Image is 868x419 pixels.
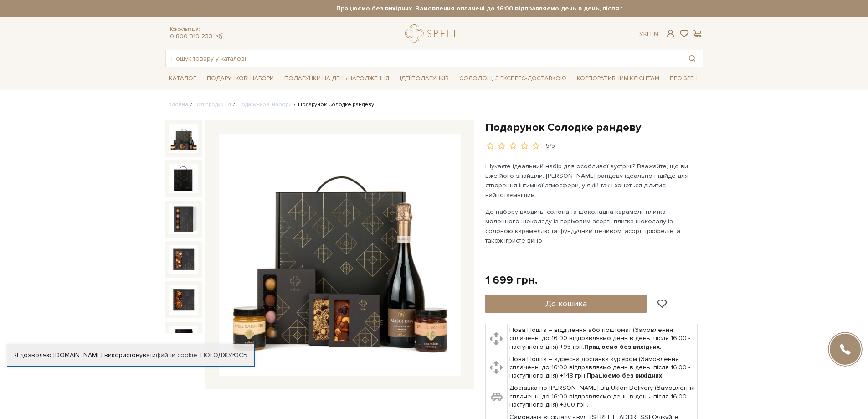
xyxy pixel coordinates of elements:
p: Шукаєте ідеальний набір для особливої зустрічі? Вважайте, що ви вже його знайшли. [PERSON_NAME] р... [485,161,699,200]
td: Доставка по [PERSON_NAME] від Uklon Delivery (Замовлення сплаченні до 16:00 відправляємо день в д... [508,382,698,411]
span: Подарункові набори [203,72,277,86]
div: 5/5 [546,142,555,150]
span: До кошика [545,299,587,309]
strong: Працюємо без вихідних. Замовлення оплачені до 16:00 відправляємо день в день, після 16:00 - насту... [246,5,784,13]
img: Подарунок Солодке рандеву [169,204,198,233]
span: Консультація: [170,26,224,32]
img: Подарунок Солодке рандеву [169,164,198,193]
a: Погоджуюсь [200,351,247,359]
a: telegram [215,32,224,40]
td: Нова Пошта – відділення або поштомат (Замовлення сплаченні до 16:00 відправляємо день в день, піс... [508,324,698,353]
a: Подарункові набори [237,101,292,108]
b: Працюємо без вихідних. [586,372,664,379]
span: | [647,30,648,38]
b: Працюємо без вихідних. [584,343,662,351]
div: 1 699 грн. [485,273,538,287]
p: До набору входить: солона та шоколадна карамелі, плитка молочного шоколаду із горіховим асорті, п... [485,207,699,245]
button: До кошика [485,295,647,313]
input: Пошук товару у каталозі [166,50,682,67]
a: En [650,30,658,38]
span: Каталог [165,72,200,86]
a: Солодощі з експрес-доставкою [456,71,570,86]
a: Корпоративним клієнтам [573,71,663,86]
td: Нова Пошта – адресна доставка кур'єром (Замовлення сплаченні до 16:00 відправляємо день в день, п... [508,353,698,382]
span: Про Spell [666,72,703,86]
span: Подарунки на День народження [281,72,393,86]
li: Подарунок Солодке рандеву [292,101,374,109]
a: Головна [165,101,188,108]
div: Я дозволяю [DOMAIN_NAME] використовувати [7,351,254,359]
a: файли cookie [156,351,197,359]
img: Подарунок Солодке рандеву [219,134,461,376]
div: Ук [639,30,658,38]
img: Подарунок Солодке рандеву [169,285,198,314]
a: Вся продукція [195,101,231,108]
button: Пошук товару у каталозі [682,50,703,67]
a: 0 800 319 233 [170,32,212,40]
img: Подарунок Солодке рандеву [169,245,198,274]
a: logo [405,24,462,43]
span: Ідеї подарунків [396,72,452,86]
img: Подарунок Солодке рандеву [169,124,198,153]
img: Подарунок Солодке рандеву [169,326,198,355]
h1: Подарунок Солодке рандеву [485,120,703,134]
